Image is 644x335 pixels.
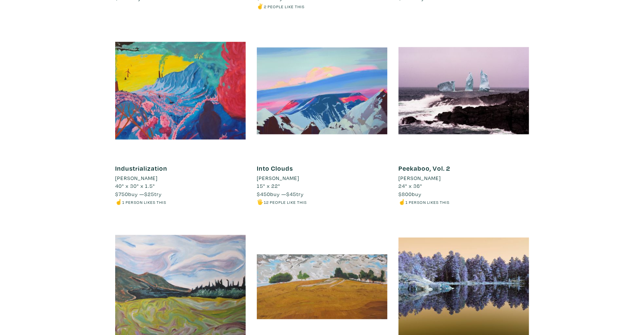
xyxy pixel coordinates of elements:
span: $45 [286,190,296,197]
li: ☝️ [398,198,529,206]
li: ✌️ [257,2,387,10]
span: $25 [144,190,154,197]
span: $750 [115,190,128,197]
a: Industrialization [115,164,167,173]
span: $800 [398,190,412,197]
li: ☝️ [115,198,246,206]
small: 1 person likes this [405,199,449,205]
small: 2 people like this [264,4,304,9]
a: [PERSON_NAME] [398,174,529,182]
span: $450 [257,190,270,197]
span: 15" x 22" [257,182,280,189]
a: [PERSON_NAME] [115,174,246,182]
span: 40" x 30" x 1.5" [115,182,155,189]
span: buy — try [115,190,162,197]
a: Peekaboo, Vol. 2 [398,164,450,173]
span: 24" x 36" [398,182,422,189]
span: buy [398,190,422,197]
li: [PERSON_NAME] [257,174,299,182]
li: 🖐️ [257,198,387,206]
li: [PERSON_NAME] [398,174,441,182]
li: [PERSON_NAME] [115,174,158,182]
span: buy — try [257,190,304,197]
small: 1 person likes this [122,199,166,205]
small: 12 people like this [264,199,307,205]
a: Into Clouds [257,164,293,173]
a: [PERSON_NAME] [257,174,387,182]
